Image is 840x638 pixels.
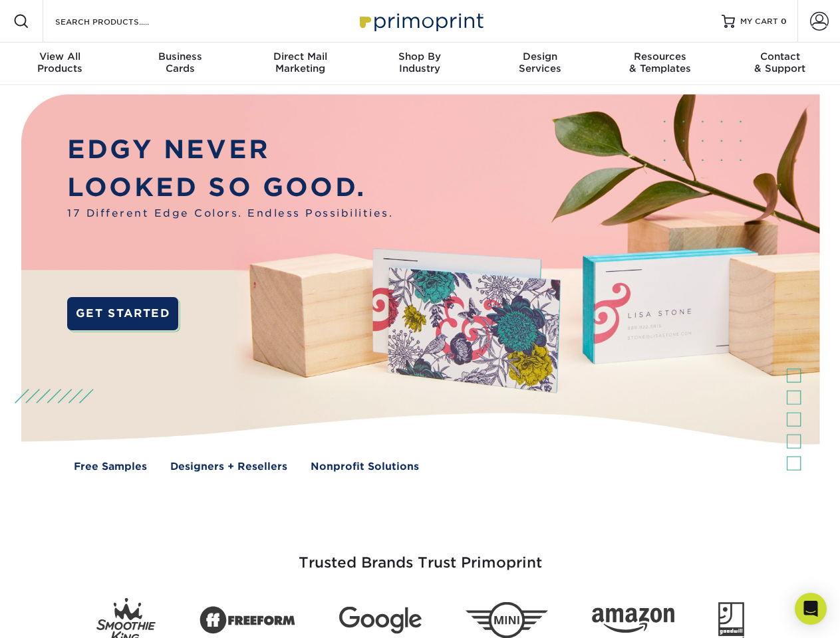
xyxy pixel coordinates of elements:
div: Cards [120,51,239,74]
a: Free Samples [74,459,147,475]
a: Designers + Resellers [170,459,287,475]
a: DesignServices [480,43,600,85]
div: Open Intercom Messenger [795,593,827,625]
a: BusinessCards [120,43,239,85]
a: Resources& Templates [600,43,720,85]
span: Contact [720,51,840,62]
div: Marketing [240,51,360,74]
a: Nonprofit Solutions [311,459,419,475]
div: Services [480,51,600,74]
span: Design [480,51,600,62]
a: Direct MailMarketing [240,43,360,85]
span: 0 [781,17,787,26]
span: MY CART [740,16,778,27]
span: 17 Different Edge Colors. Endless Possibilities. [67,206,393,221]
a: Shop ByIndustry [360,43,480,85]
img: Goodwill [718,602,744,638]
span: Direct Mail [240,51,360,62]
img: Google [339,607,422,634]
div: Industry [360,51,480,74]
span: Resources [600,51,720,62]
span: Shop By [360,51,480,62]
p: LOOKED SO GOOD. [67,169,393,207]
div: & Support [720,51,840,74]
img: Primoprint [354,7,487,35]
a: Contact& Support [720,43,840,85]
div: & Templates [600,51,720,74]
span: Business [120,51,239,62]
h3: Trusted Brands Trust Primoprint [31,522,809,587]
a: GET STARTED [67,297,178,330]
input: SEARCH PRODUCTS..... [54,13,184,29]
p: EDGY NEVER [67,131,393,169]
img: Amazon [592,608,674,633]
